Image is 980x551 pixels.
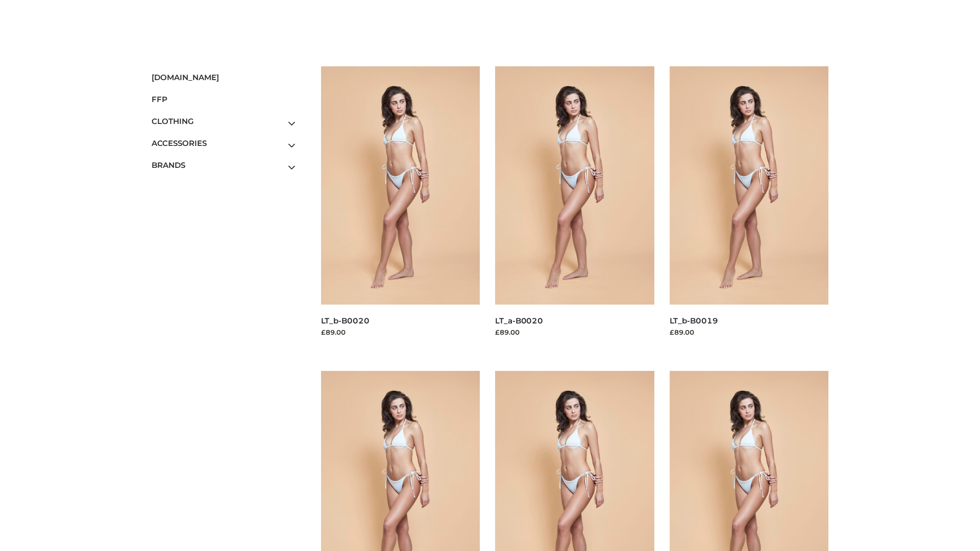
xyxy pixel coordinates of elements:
[152,132,296,154] a: ACCESSORIESToggle Submenu
[495,339,533,347] a: Read more
[495,316,543,325] a: LT_a-B0020
[670,339,707,347] a: Read more
[260,154,296,176] button: Toggle Submenu
[670,316,718,325] a: LT_b-B0019
[795,23,799,31] span: £
[152,159,296,171] span: BRANDS
[321,339,359,347] a: Read more
[152,154,296,176] a: BRANDSToggle Submenu
[260,132,296,154] button: Toggle Submenu
[260,110,296,132] button: Toggle Submenu
[670,327,829,337] div: £89.00
[152,93,296,105] span: FFP
[495,327,654,337] div: £89.00
[795,23,813,31] bdi: 0.00
[190,23,226,31] a: Test1
[321,327,480,337] div: £89.00
[152,115,296,127] span: CLOTHING
[152,66,296,88] a: [DOMAIN_NAME]
[795,23,813,31] a: £0.00
[321,316,370,325] a: LT_b-B0020
[152,71,296,83] span: [DOMAIN_NAME]
[152,137,296,149] span: ACCESSORIES
[152,110,296,132] a: CLOTHINGToggle Submenu
[437,7,590,47] img: Schmodel Admin 964
[152,88,296,110] a: FFP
